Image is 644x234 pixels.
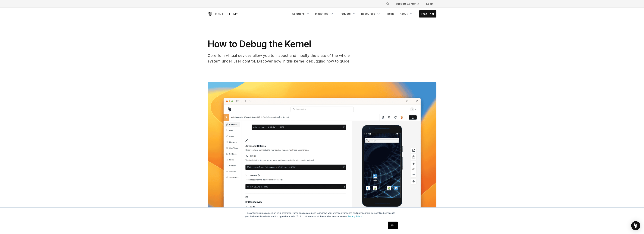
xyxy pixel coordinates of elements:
a: OK [388,222,397,229]
p: This website stores cookies on your computer. These cookies are used to improve your website expe... [245,211,399,218]
div: Navigation Menu [381,0,436,7]
a: Industries [313,10,336,17]
span: How to Debug the Kernel [208,38,311,50]
img: device2-features-connect-gdb-console-413d7d562e79edf4b48f8fb9208d0351 [208,82,436,227]
a: Login [423,0,436,7]
a: Resources [359,10,383,17]
span: Corellium virtual devices allow you to inspect and modify the state of the whole system under use... [208,53,350,63]
div: Open Intercom Messenger [631,221,640,230]
a: Support Center [393,0,422,7]
a: Corellium Home [208,12,238,16]
a: Free Trial [419,11,436,17]
a: About [397,10,415,17]
a: Pricing [383,10,397,17]
button: Search [384,0,391,7]
a: Solutions [290,10,312,17]
a: Products [337,10,358,17]
div: Navigation Menu [290,10,436,18]
a: Privacy Policy. [348,215,362,218]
